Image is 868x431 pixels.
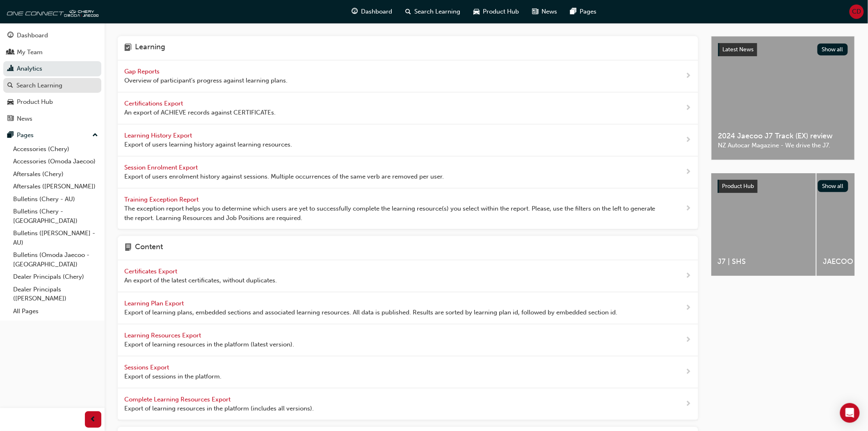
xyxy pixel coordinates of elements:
button: Show all [818,44,848,55]
a: Search Learning [3,78,101,93]
span: car-icon [473,7,480,17]
a: Complete Learning Resources Export Export of learning resources in the platform (includes all ver... [118,388,698,420]
a: car-iconProduct Hub [467,3,525,20]
a: News [3,111,101,126]
span: Training Exception Report [124,196,200,203]
div: News [17,114,32,124]
span: news-icon [532,7,538,17]
img: oneconnect [4,3,98,20]
a: search-iconSearch Learning [399,3,467,20]
a: Sessions Export Export of sessions in the platform.next-icon [118,356,698,388]
a: My Team [3,45,101,60]
span: next-icon [685,135,692,145]
div: Search Learning [16,81,62,90]
button: DashboardMy TeamAnalyticsSearch LearningProduct HubNews [3,26,101,128]
span: Export of sessions in the platform. [124,372,222,381]
span: next-icon [685,367,692,377]
div: Open Intercom Messenger [840,403,860,423]
span: Certifications Export [124,100,185,107]
a: Latest NewsShow all2024 Jaecoo J7 Track (EX) reviewNZ Autocar Magazine - We drive the J7. [711,36,855,160]
a: Accessories (Chery) [10,143,101,156]
span: next-icon [685,167,692,177]
span: Product Hub [483,7,519,16]
span: pages-icon [7,132,14,139]
a: news-iconNews [525,3,564,20]
span: Session Enrolment Export [124,164,199,171]
span: guage-icon [352,7,358,17]
span: next-icon [685,271,692,281]
span: Certificates Export [124,268,179,275]
span: Export of learning resources in the platform (includes all versions). [124,404,314,413]
a: Dashboard [3,28,101,43]
span: next-icon [685,103,692,113]
span: next-icon [685,204,692,214]
a: Product Hub [3,94,101,110]
span: Export of learning plans, embedded sections and associated learning resources. All data is publis... [124,308,617,317]
span: Latest News [723,46,754,53]
span: CD [852,7,861,16]
span: search-icon [7,82,13,89]
span: news-icon [7,115,14,123]
span: Product Hub [722,183,754,190]
span: News [541,7,557,16]
a: Aftersales ([PERSON_NAME]) [10,180,101,193]
span: Learning Resources Export [124,332,203,339]
span: Export of learning resources in the platform (latest version). [124,340,294,349]
span: The exception report helps you to determine which users are yet to successfully complete the lear... [124,204,659,222]
span: 2024 Jaecoo J7 Track (EX) review [718,131,848,141]
span: guage-icon [7,32,14,39]
span: An export of the latest certificates, without duplicates. [124,276,277,285]
button: Pages [3,128,101,143]
span: J7 | SHS [718,257,809,266]
a: Product HubShow all [718,180,848,193]
span: Export of users learning history against learning resources. [124,140,292,149]
a: All Pages [10,305,101,318]
a: Learning Resources Export Export of learning resources in the platform (latest version).next-icon [118,324,698,356]
div: Dashboard [17,31,48,40]
span: learning-icon [124,43,132,53]
a: Gap Reports Overview of participant's progress against learning plans.next-icon [118,60,698,92]
span: Overview of participant's progress against learning plans. [124,76,288,85]
a: Bulletins ([PERSON_NAME] - AU) [10,227,101,249]
span: car-icon [7,99,14,106]
a: Bulletins (Omoda Jaecoo - [GEOGRAPHIC_DATA]) [10,249,101,271]
a: Latest NewsShow all [718,43,848,56]
span: next-icon [685,303,692,313]
button: CD [850,5,864,19]
div: My Team [17,48,43,57]
span: page-icon [124,243,132,253]
span: Learning History Export [124,132,194,139]
a: Accessories (Omoda Jaecoo) [10,155,101,168]
span: Learning Plan Export [124,300,185,307]
a: Training Exception Report The exception report helps you to determine which users are yet to succ... [118,188,698,230]
h4: Learning [135,43,165,53]
span: Pages [580,7,596,16]
span: chart-icon [7,65,14,73]
a: pages-iconPages [564,3,603,20]
a: Dealer Principals (Chery) [10,271,101,283]
span: prev-icon [90,415,96,425]
span: people-icon [7,49,14,56]
a: Session Enrolment Export Export of users enrolment history against sessions. Multiple occurrences... [118,156,698,188]
div: Pages [17,131,34,140]
a: Certificates Export An export of the latest certificates, without duplicates.next-icon [118,260,698,292]
span: Sessions Export [124,364,171,371]
a: Certifications Export An export of ACHIEVE records against CERTIFICATEs.next-icon [118,92,698,124]
span: Dashboard [361,7,392,16]
button: Show all [818,180,849,192]
span: next-icon [685,71,692,81]
a: Learning History Export Export of users learning history against learning resources.next-icon [118,124,698,156]
a: Bulletins (Chery - AU) [10,193,101,206]
span: Gap Reports [124,68,161,75]
a: Analytics [3,61,101,76]
a: Dealer Principals ([PERSON_NAME]) [10,283,101,305]
span: next-icon [685,399,692,409]
h4: Content [135,243,163,253]
span: pages-icon [570,7,576,17]
span: next-icon [685,335,692,345]
div: Product Hub [17,97,53,107]
span: NZ Autocar Magazine - We drive the J7. [718,141,848,150]
span: Complete Learning Resources Export [124,396,232,403]
a: J7 | SHS [711,173,816,276]
a: Learning Plan Export Export of learning plans, embedded sections and associated learning resource... [118,292,698,324]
